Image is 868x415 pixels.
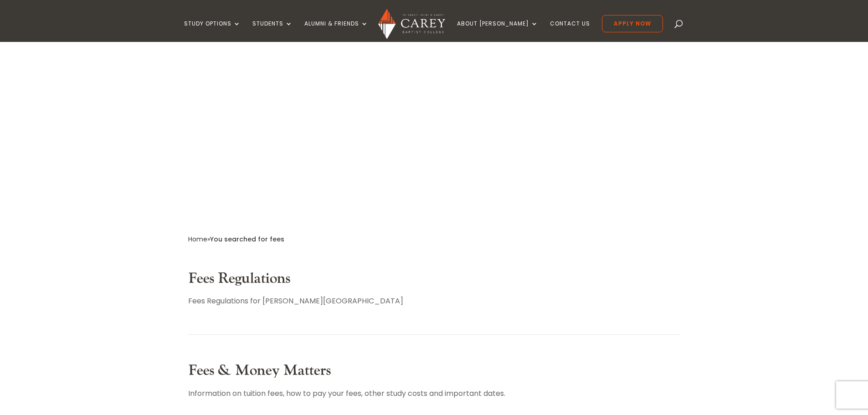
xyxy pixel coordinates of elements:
a: Students [252,20,293,42]
span: You searched for fees [210,235,284,244]
a: Fees & Money Matters [188,361,331,380]
span: » [188,235,284,244]
a: Home [188,235,207,244]
a: Contact Us [550,20,590,42]
p: Information on tuition fees, how to pay your fees, other study costs and important dates. [188,387,680,400]
a: About [PERSON_NAME] [457,20,538,42]
a: Fees Regulations [188,269,290,288]
a: Study Options [184,20,241,42]
a: Apply Now [602,15,663,32]
img: Carey Baptist College [378,9,445,39]
p: Fees Regulations for [PERSON_NAME][GEOGRAPHIC_DATA] [188,295,680,307]
a: Alumni & Friends [304,20,368,42]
